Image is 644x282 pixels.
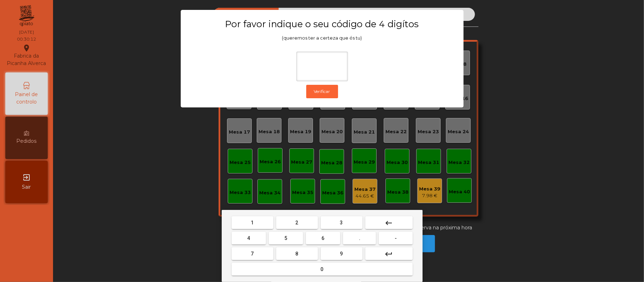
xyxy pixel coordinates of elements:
span: 6 [322,235,325,241]
button: 4 [232,232,266,245]
span: 8 [296,251,298,257]
mat-icon: keyboard_backspace [385,219,393,227]
span: 3 [340,220,343,225]
span: 7 [251,251,254,257]
button: 1 [232,216,273,229]
button: Verificar [306,85,338,98]
button: 2 [276,216,318,229]
button: 7 [232,247,273,260]
span: 2 [296,220,298,225]
h3: Por favor indique o seu código de 4 digítos [195,18,450,30]
span: - [395,235,397,241]
span: 0 [321,266,324,272]
button: 9 [321,247,362,260]
button: 3 [321,216,362,229]
span: 5 [284,235,287,241]
button: 0 [232,263,413,276]
button: 5 [269,232,303,245]
span: (queremos ter a certeza que és tu) [282,35,362,41]
span: 4 [247,235,250,241]
button: - [379,232,412,245]
button: 6 [306,232,340,245]
button: . [343,232,376,245]
span: . [359,235,360,241]
span: 9 [340,251,343,257]
mat-icon: keyboard_return [385,250,393,258]
button: 8 [276,247,318,260]
span: 1 [251,220,254,225]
